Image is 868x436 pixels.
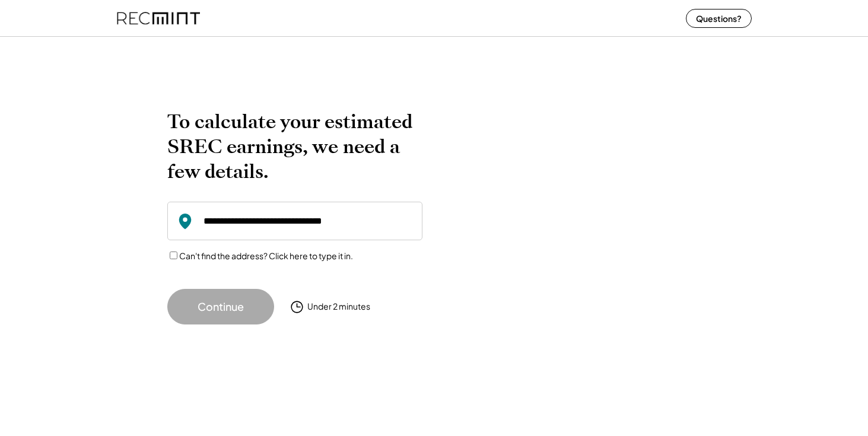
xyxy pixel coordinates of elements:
[452,109,683,300] img: yH5BAEAAAAALAAAAAABAAEAAAIBRAA7
[117,2,200,34] img: recmint-logotype%403x%20%281%29.jpeg
[307,301,370,313] div: Under 2 minutes
[179,250,353,261] label: Can't find the address? Click here to type it in.
[167,109,422,184] h2: To calculate your estimated SREC earnings, we need a few details.
[686,9,752,28] button: Questions?
[167,289,274,324] button: Continue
